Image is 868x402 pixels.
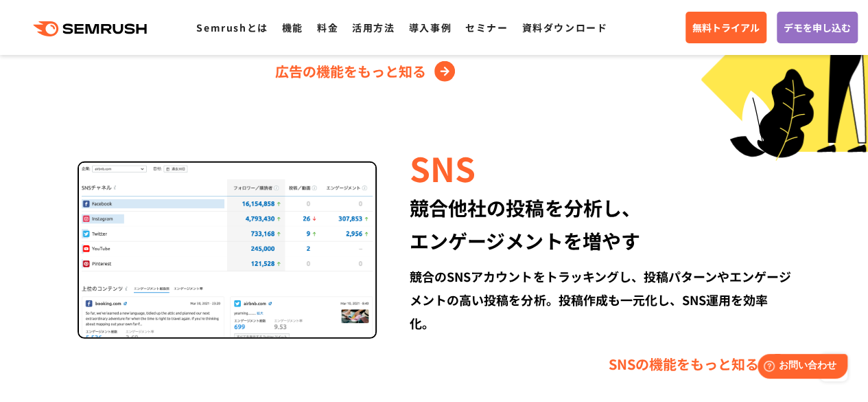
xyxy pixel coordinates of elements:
[685,12,766,43] a: 無料トライアル
[746,348,853,387] iframe: Help widget launcher
[409,21,451,34] a: 導入事例
[784,20,851,35] span: デモを申し込む
[275,60,458,82] a: 広告の機能をもっと知る
[777,12,858,43] a: デモを申し込む
[609,353,791,375] a: SNSの機能をもっと知る
[692,20,760,35] span: 無料トライアル
[410,191,790,257] div: 競合他社の投稿を分析し、 エンゲージメントを増やす
[410,265,790,335] div: 競合のSNSアカウントをトラッキングし、投稿パターンやエンゲージメントの高い投稿を分析。投稿作成も一元化し、SNS運用を効率化。
[465,21,508,34] a: セミナー
[352,21,395,34] a: 活用方法
[521,21,607,34] a: 資料ダウンロード
[196,21,268,34] a: Semrushとは
[410,144,790,191] div: SNS
[282,21,303,34] a: 機能
[317,21,338,34] a: 料金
